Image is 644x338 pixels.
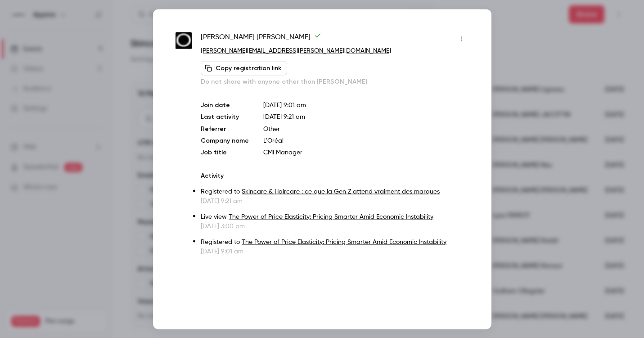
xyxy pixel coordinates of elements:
[201,247,468,256] p: [DATE] 9:01 am
[201,100,249,109] p: Join date
[201,221,468,230] p: [DATE] 3:00 pm
[263,148,468,157] p: CMI Manager
[201,136,249,145] p: Company name
[242,239,446,245] a: The Power of Price Elasticity: Pricing Smarter Amid Economic Instability
[229,213,433,220] a: The Power of Price Elasticity: Pricing Smarter Amid Economic Instability
[201,171,468,180] p: Activity
[201,237,468,247] p: Registered to
[201,61,287,75] button: Copy registration link
[201,112,249,122] p: Last activity
[201,124,249,133] p: Referrer
[263,124,468,133] p: Other
[201,77,468,86] p: Do not share with anyone other than [PERSON_NAME]
[201,196,468,205] p: [DATE] 9:21 am
[201,47,391,54] a: [PERSON_NAME][EMAIL_ADDRESS][PERSON_NAME][DOMAIN_NAME]
[263,100,468,109] p: [DATE] 9:01 am
[201,32,321,46] span: [PERSON_NAME] [PERSON_NAME]
[263,113,305,120] span: [DATE] 9:21 am
[176,32,192,49] img: loreal.com
[201,212,468,221] p: Live view
[263,136,468,145] p: L'Oréal
[201,187,468,196] p: Registered to
[201,148,249,157] p: Job title
[242,188,440,194] a: Skincare & Haircare : ce que la Gen Z attend vraiment des marques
